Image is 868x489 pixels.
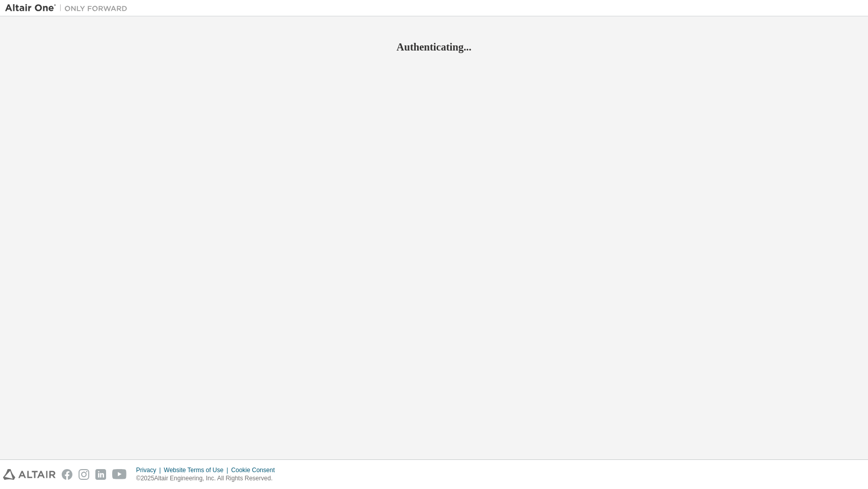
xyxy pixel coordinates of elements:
[95,469,106,480] img: linkedin.svg
[79,469,89,480] img: instagram.svg
[112,469,127,480] img: youtube.svg
[5,3,133,13] img: Altair One
[231,466,280,474] div: Cookie Consent
[136,474,281,483] p: © 2025 Altair Engineering, Inc. All Rights Reserved.
[5,40,863,54] h2: Authenticating...
[3,469,56,480] img: altair_logo.svg
[136,466,164,474] div: Privacy
[164,466,231,474] div: Website Terms of Use
[62,469,72,480] img: facebook.svg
